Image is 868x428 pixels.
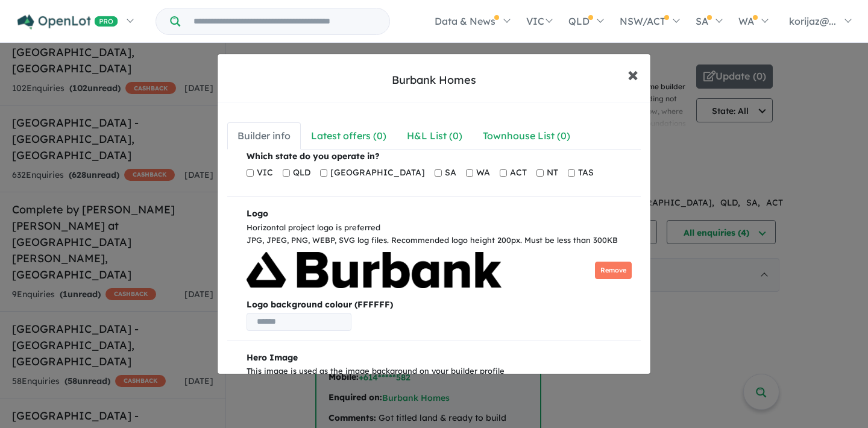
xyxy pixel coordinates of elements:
input: NT [536,164,544,182]
input: SA [435,164,442,182]
button: Remove [595,262,632,279]
div: This image is used as the image background on your builder profile No words allowed in the image.... [247,365,632,417]
div: H&L List ( 0 ) [407,128,462,144]
span: TAS [578,166,594,180]
img: Openlot PRO Logo White [17,14,118,30]
span: ACT [510,166,527,180]
div: Townhouse List ( 0 ) [483,128,570,144]
span: SA [445,166,456,180]
b: Logo [247,208,268,219]
b: Which state do you operate in? [247,151,380,162]
b: Logo background colour (FFFFFF) [247,298,632,312]
input: Try estate name, suburb, builder or developer [183,8,387,34]
img: image-3.png [247,252,502,288]
span: korijaz@... [789,15,836,27]
span: QLD [293,166,310,180]
div: Latest offers ( 0 ) [311,128,386,144]
input: TAS [568,164,575,182]
input: ACT [500,164,507,182]
div: Builder info [237,128,291,144]
div: Burbank Homes [392,72,476,88]
input: WA [466,164,473,182]
span: × [627,61,638,87]
div: Horizontal project logo is preferred JPG, JPEG, PNG, WEBP, SVG log files. Recommended logo height... [247,221,632,248]
input: VIC [247,164,254,182]
span: VIC [257,166,273,180]
input: [GEOGRAPHIC_DATA] [320,164,327,182]
b: Hero Image [247,352,298,363]
span: WA [476,166,490,180]
input: QLD [283,164,290,182]
span: NT [547,166,558,180]
span: [GEOGRAPHIC_DATA] [330,166,425,180]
